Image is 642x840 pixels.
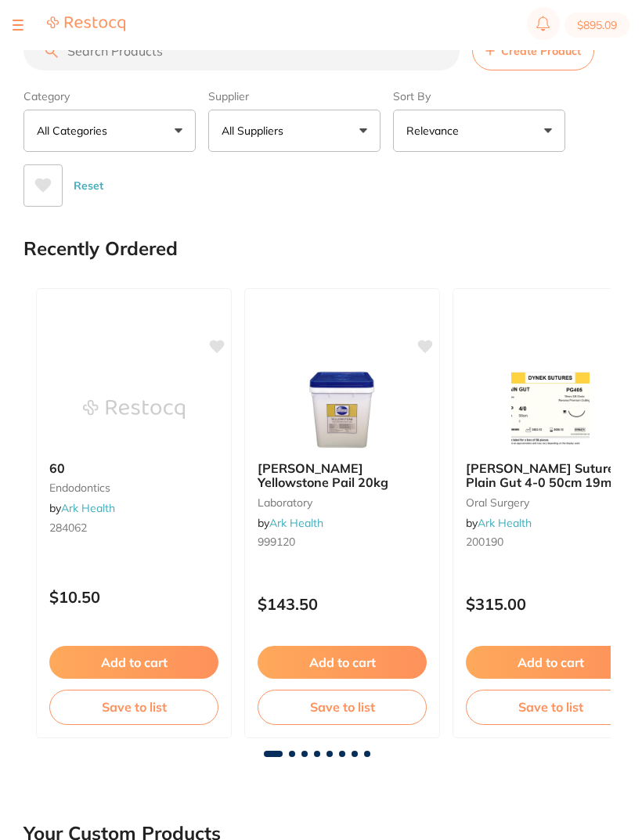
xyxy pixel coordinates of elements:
[269,516,323,530] a: Ark Health
[222,123,290,139] p: All Suppliers
[208,89,381,103] label: Supplier
[258,690,427,724] button: Save to list
[37,123,114,139] p: All Categories
[47,16,125,32] img: Restocq Logo
[49,521,218,534] small: 284062
[258,646,427,679] button: Add to cart
[501,45,581,57] span: Create Product
[49,588,218,606] p: $10.50
[291,370,393,449] img: Ainsworth Yellowstone Pail 20kg
[49,481,218,494] small: endodontics
[49,690,218,724] button: Save to list
[466,496,635,509] small: oral surgery
[47,16,125,34] a: Restocq Logo
[208,110,381,152] button: All Suppliers
[466,535,635,548] small: 200190
[258,461,427,490] b: Ainsworth Yellowstone Pail 20kg
[478,516,532,530] a: Ark Health
[466,516,532,530] span: by
[61,501,115,515] a: Ark Health
[564,13,629,38] button: $895.09
[49,646,218,679] button: Add to cart
[393,89,565,103] label: Sort By
[23,110,196,152] button: All Categories
[406,123,465,139] p: Relevance
[466,461,635,490] b: Dynek Sutures Plain Gut 4-0 50cm 19mm 3/8 Circle R/C-P (PG405) - BX36
[466,646,635,679] button: Add to cart
[258,516,323,530] span: by
[23,31,460,70] input: Search Products
[258,496,427,509] small: laboratory
[472,31,594,70] button: Create Product
[69,164,108,207] button: Reset
[466,690,635,724] button: Save to list
[23,89,196,103] label: Category
[500,370,601,449] img: Dynek Sutures Plain Gut 4-0 50cm 19mm 3/8 Circle R/C-P (PG405) - BX36
[258,595,427,613] p: $143.50
[49,501,115,515] span: by
[83,370,185,449] img: 60
[393,110,565,152] button: Relevance
[23,238,178,260] h2: Recently Ordered
[49,461,218,475] b: 60
[258,535,427,548] small: 999120
[466,595,635,613] p: $315.00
